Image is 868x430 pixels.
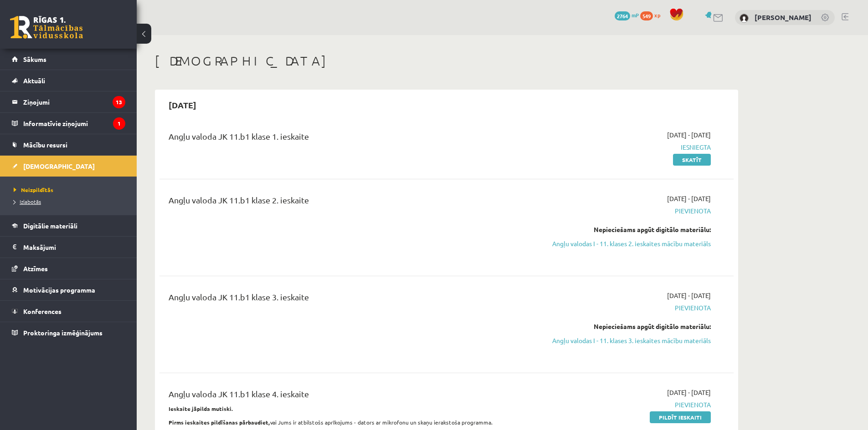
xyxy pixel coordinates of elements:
[169,130,525,147] div: Angļu valoda JK 11.b1 klase 1. ieskaite
[23,237,125,258] legend: Maksājumi
[23,307,62,315] span: Konferences
[539,303,711,313] span: Pievienota
[23,91,125,112] legend: Ziņojumi
[667,194,711,203] span: [DATE] - [DATE]
[23,329,103,337] span: Proktoringa izmēģinājums
[640,11,653,20] span: 549
[667,130,711,140] span: [DATE] - [DATE]
[14,198,41,205] span: Izlabotās
[12,70,125,91] a: Aktuāli
[539,225,711,234] div: Nepieciešams apgūt digitālo materiālu:
[12,134,125,155] a: Mācību resursi
[12,279,125,300] a: Motivācijas programma
[23,141,67,149] span: Mācību resursi
[539,322,711,331] div: Nepieciešams apgūt digitālo materiālu:
[14,186,128,194] a: Neizpildītās
[539,142,711,152] span: Iesniegta
[755,13,812,22] a: [PERSON_NAME]
[169,388,525,405] div: Angļu valoda JK 11.b1 klase 4. ieskaite
[113,117,125,130] i: 1
[113,96,125,108] i: 13
[12,322,125,343] a: Proktoringa izmēģinājums
[159,94,205,116] h2: [DATE]
[23,76,45,85] span: Aktuāli
[740,14,749,23] img: Viktorija Borhova
[14,197,128,206] a: Izlabotās
[169,194,525,211] div: Angļu valoda JK 11.b1 klase 2. ieskaite
[673,154,711,166] a: Skatīt
[539,336,711,345] a: Angļu valodas I - 11. klases 3. ieskaites mācību materiāls
[539,239,711,248] a: Angļu valodas I - 11. klases 2. ieskaites mācību materiāls
[539,400,711,410] span: Pievienota
[539,206,711,216] span: Pievienota
[23,162,95,170] span: [DEMOGRAPHIC_DATA]
[615,11,639,19] a: 2764 mP
[654,11,660,19] span: xp
[667,388,711,397] span: [DATE] - [DATE]
[155,53,738,69] h1: [DEMOGRAPHIC_DATA]
[12,237,125,258] a: Maksājumi
[12,113,125,134] a: Informatīvie ziņojumi1
[12,258,125,279] a: Atzīmes
[23,264,48,273] span: Atzīmes
[23,222,77,230] span: Digitālie materiāli
[23,55,46,63] span: Sākums
[169,291,525,308] div: Angļu valoda JK 11.b1 klase 3. ieskaite
[10,16,83,39] a: Rīgas 1. Tālmācības vidusskola
[615,11,630,20] span: 2764
[169,419,270,426] strong: Pirms ieskaites pildīšanas pārbaudiet,
[23,113,125,134] legend: Informatīvie ziņojumi
[667,291,711,300] span: [DATE] - [DATE]
[632,11,639,19] span: mP
[12,91,125,112] a: Ziņojumi13
[12,156,125,177] a: [DEMOGRAPHIC_DATA]
[14,186,53,193] span: Neizpildītās
[12,49,125,70] a: Sākums
[640,11,665,19] a: 549 xp
[650,411,711,423] a: Pildīt ieskaiti
[169,418,525,426] p: vai Jums ir atbilstošs aprīkojums - dators ar mikrofonu un skaņu ierakstoša programma.
[12,301,125,322] a: Konferences
[12,215,125,236] a: Digitālie materiāli
[23,286,95,294] span: Motivācijas programma
[169,405,233,412] strong: Ieskaite jāpilda mutiski.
